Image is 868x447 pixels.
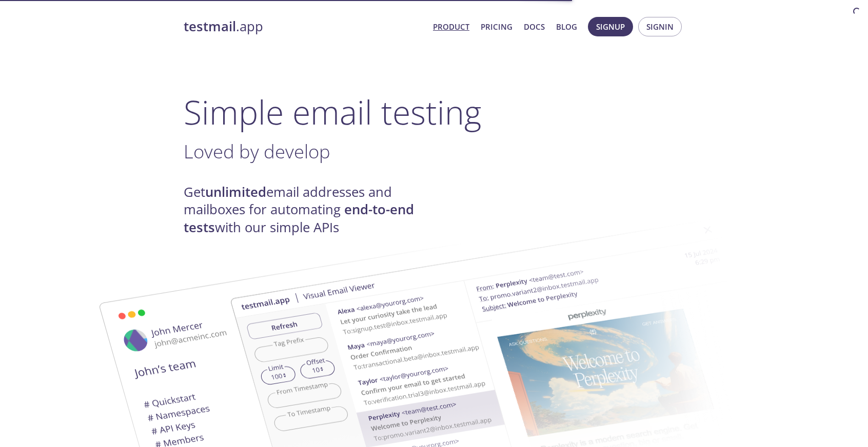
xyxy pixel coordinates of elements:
[433,20,469,33] a: Product
[556,20,577,33] a: Blog
[184,17,236,35] strong: testmail
[646,20,674,33] span: Signin
[596,20,625,33] span: Signup
[481,20,512,33] a: Pricing
[184,184,434,236] h4: Get email addresses and mailboxes for automating with our simple APIs
[184,18,425,35] a: testmail.app
[205,183,266,201] strong: unlimited
[184,200,414,236] strong: end-to-end tests
[184,138,330,164] span: Loved by develop
[524,20,545,33] a: Docs
[638,17,682,36] button: Signin
[184,92,684,132] h1: Simple email testing
[588,17,633,36] button: Signup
